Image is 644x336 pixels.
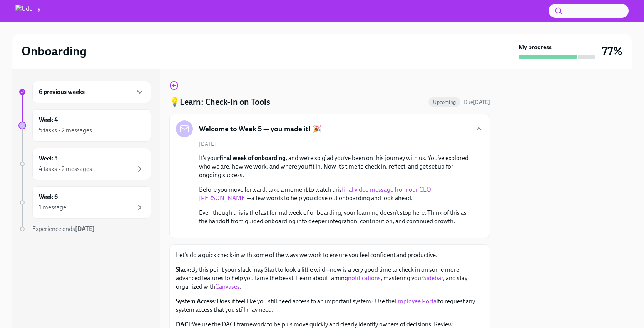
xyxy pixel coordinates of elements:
a: Canvases [215,283,240,290]
span: Due [463,99,490,105]
p: Let's do a quick check-in with some of the ways we work to ensure you feel confident and productive. [176,251,483,259]
a: Employee Portal [395,298,438,305]
p: By this point your slack may Start to look a little wild—now is a very good time to check in on s... [176,266,483,291]
h4: 💡Learn: Check-In on Tools [169,96,270,108]
strong: [DATE] [75,225,95,232]
h6: Week 6 [39,193,58,201]
span: September 13th, 2025 10:00 [463,99,490,106]
span: Experience ends [32,225,95,232]
div: 5 tasks • 2 messages [39,126,92,135]
p: Even though this is the last formal week of onboarding, your learning doesn’t stop here. Think of... [199,209,471,226]
strong: My progress [519,43,552,52]
a: Week 45 tasks • 2 messages [18,109,151,142]
h6: 6 previous weeks [39,88,85,96]
strong: DACI: [176,321,192,328]
span: [DATE] [199,140,216,148]
strong: [DATE] [473,99,490,105]
a: Sidebar [423,274,443,282]
a: notifications [348,274,381,282]
p: Does it feel like you still need access to an important system? Use the to request any system acc... [176,297,483,314]
h3: 77% [602,44,622,58]
img: Udemy [15,5,40,17]
div: 1 message [39,203,66,212]
h6: Week 5 [39,154,58,163]
strong: final week of onboarding [219,154,286,162]
div: 6 previous weeks [32,81,151,103]
a: Week 61 message [18,186,151,219]
a: Week 54 tasks • 2 messages [18,148,151,180]
h5: Welcome to Week 5 — you made it! 🎉 [199,124,322,134]
strong: System Access: [176,298,217,305]
h2: Onboarding [22,43,87,59]
p: Before you move forward, take a moment to watch this —a few words to help you close out onboardin... [199,186,471,202]
span: Upcoming [428,99,460,105]
div: 4 tasks • 2 messages [39,165,92,173]
h6: Week 4 [39,116,58,124]
strong: Slack: [176,266,191,273]
p: It’s your , and we’re so glad you’ve been on this journey with us. You’ve explored who we are, ho... [199,154,471,179]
